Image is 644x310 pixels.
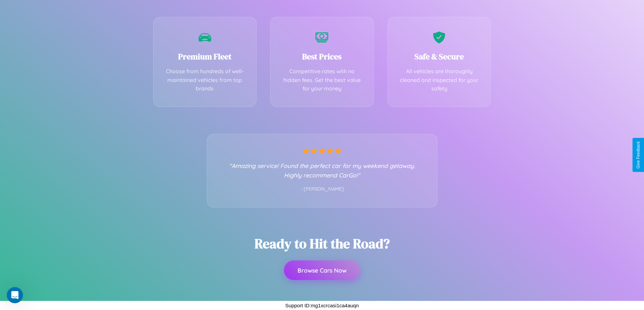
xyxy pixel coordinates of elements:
[164,51,246,62] h3: Premium Fleet
[7,287,23,303] iframe: Intercom live chat
[284,260,360,280] button: Browse Cars Now
[221,161,424,180] p: "Amazing service! Found the perfect car for my weekend getaway. Highly recommend CarGo!"
[281,67,363,93] p: Competitive rates with no hidden fees. Get the best value for your money
[398,67,481,93] p: All vehicles are thoroughly cleaned and inspected for your safety
[255,234,390,253] h2: Ready to Hit the Road?
[636,141,641,169] div: Give Feedback
[221,185,424,194] p: - [PERSON_NAME]
[164,67,246,93] p: Choose from hundreds of well-maintained vehicles from top brands
[281,51,363,62] h3: Best Prices
[285,301,359,310] p: Support ID: mg1xcrcasi1ca4auqn
[398,51,481,62] h3: Safe & Secure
